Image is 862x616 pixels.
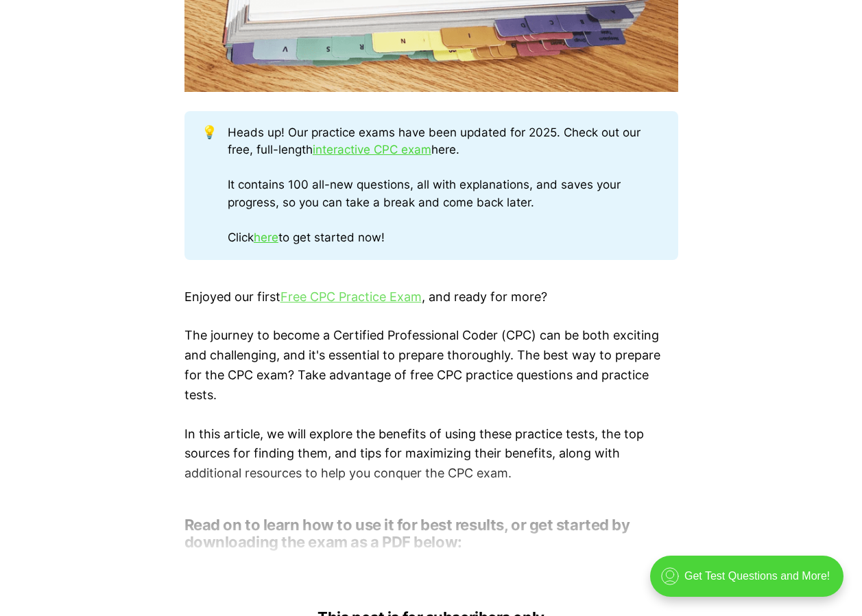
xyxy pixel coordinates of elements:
[184,326,678,405] p: The journey to become a Certified Professional Coder (CPC) can be both exciting and challenging, ...
[280,289,422,304] a: Free CPC Practice Exam
[184,287,678,307] p: Enjoyed our first , and ready for more?
[638,549,862,616] iframe: portal-trigger
[184,425,678,484] p: In this article, we will explore the benefits of using these practice tests, the top sources for ...
[228,124,660,247] div: Heads up! Our practice exams have been updated for 2025. Check out our free, full-length here. It...
[202,124,228,247] div: 💡
[313,143,431,156] a: interactive CPC exam
[254,230,278,244] a: here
